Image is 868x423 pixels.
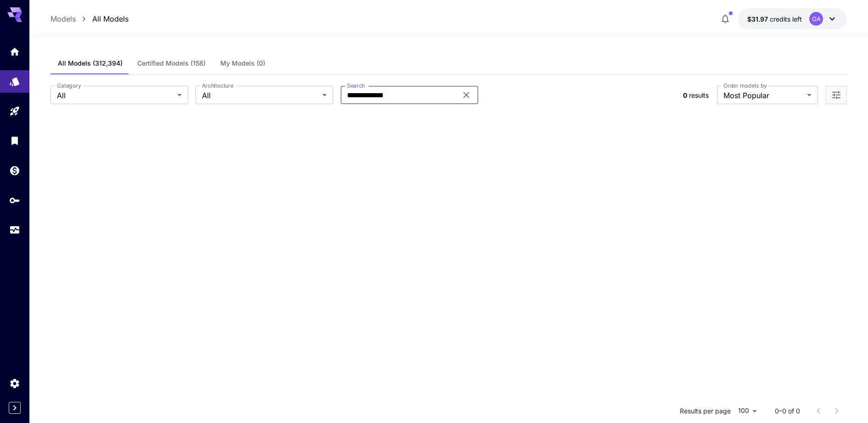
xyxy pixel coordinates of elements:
[9,135,20,146] div: Library
[775,406,800,416] p: 0–0 of 0
[92,13,129,24] a: All Models
[57,90,174,101] span: All
[58,59,123,67] span: All Models (312,394)
[680,406,731,416] p: Results per page
[9,165,20,176] div: Wallet
[137,59,206,67] span: Certified Models (158)
[809,12,823,26] div: OA
[723,82,767,89] label: Order models by
[202,82,233,89] label: Architecture
[683,91,687,99] span: 0
[723,90,803,101] span: Most Popular
[9,378,20,389] div: Settings
[738,8,847,29] button: $31.97315OA
[9,195,20,206] div: API Keys
[9,224,20,236] div: Usage
[770,15,802,23] span: credits left
[9,76,20,87] div: Models
[57,82,81,89] label: Category
[747,15,770,23] span: $31.97
[831,89,842,101] button: Open more filters
[50,13,76,24] a: Models
[689,91,709,99] span: results
[9,402,21,414] button: Expand sidebar
[747,14,802,24] div: $31.97315
[9,106,20,117] div: Playground
[50,13,129,24] nav: breadcrumb
[220,59,265,67] span: My Models (0)
[9,46,20,57] div: Home
[347,82,365,89] label: Search
[734,404,760,417] div: 100
[202,90,319,101] span: All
